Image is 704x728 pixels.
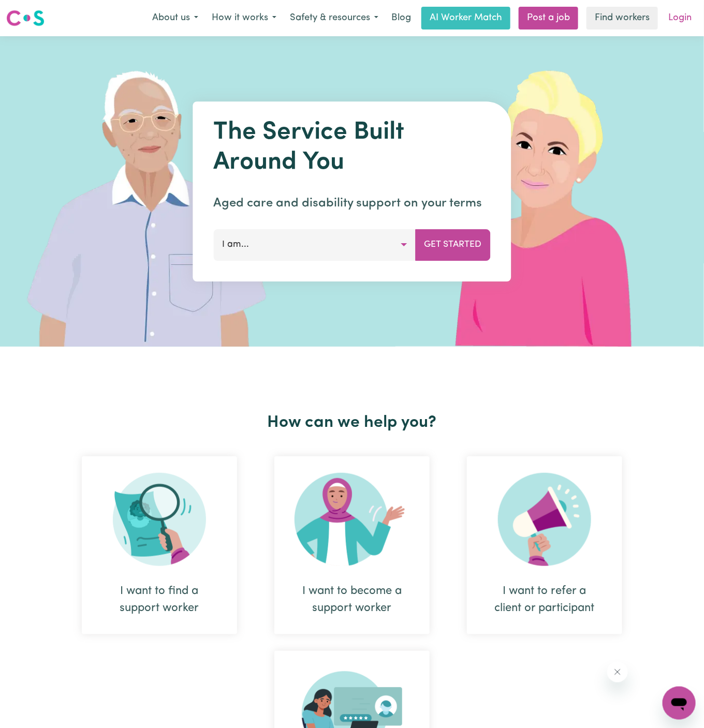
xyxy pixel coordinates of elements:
[283,7,385,29] button: Safety & resources
[663,687,696,720] iframe: Button to launch messaging window
[63,413,641,433] h2: How can we help you?
[498,473,591,566] img: Refer
[295,473,409,566] img: Become Worker
[205,7,283,29] button: How it works
[519,7,578,29] a: Post a job
[274,456,430,634] div: I want to become a support worker
[586,7,658,29] a: Find workers
[107,583,212,617] div: I want to find a support worker
[6,7,63,16] span: Need any help?
[662,7,698,29] a: Login
[299,583,405,617] div: I want to become a support worker
[6,9,45,27] img: Careseekers logo
[82,456,237,634] div: I want to find a support worker
[416,229,491,260] button: Get Started
[214,118,491,177] h1: The Service Built Around You
[492,583,597,617] div: I want to refer a client or participant
[607,662,628,682] iframe: Close message
[113,473,206,566] img: Search
[6,6,45,30] a: Careseekers logo
[214,229,416,260] button: I am...
[145,7,205,29] button: About us
[467,456,622,634] div: I want to refer a client or participant
[214,194,491,213] p: Aged care and disability support on your terms
[421,7,510,29] a: AI Worker Match
[385,7,417,29] a: Blog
